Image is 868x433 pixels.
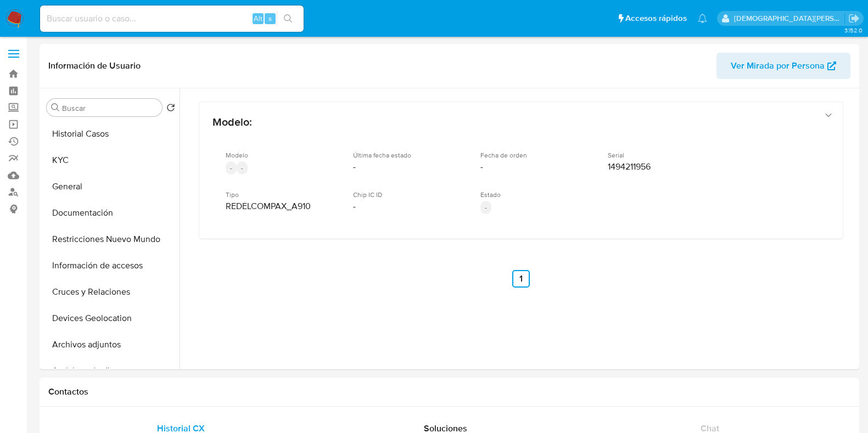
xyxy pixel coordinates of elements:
[625,13,687,24] span: Accesos rápidos
[51,103,60,112] button: Buscar
[734,13,845,24] p: cristian.porley@mercadolibre.com
[166,103,175,115] button: Volver al orden por defecto
[42,226,180,252] button: Restricciones Nuevo Mundo
[42,121,180,147] button: Historial Casos
[42,331,180,358] button: Archivos adjuntos
[48,60,141,71] h1: Información de Usuario
[42,200,180,226] button: Documentación
[42,279,180,305] button: Cruces y Relaciones
[42,305,180,331] button: Devices Geolocation
[42,252,180,279] button: Información de accesos
[40,12,304,26] input: Buscar usuario o caso...
[268,13,272,24] span: s
[48,386,850,397] h1: Contactos
[254,13,262,24] span: Alt
[698,14,707,23] a: Notificaciones
[716,53,850,79] button: Ver Mirada por Persona
[277,11,299,26] button: search-icon
[731,53,825,79] span: Ver Mirada por Persona
[62,103,158,113] input: Buscar
[42,173,180,200] button: General
[42,358,180,384] button: Anticipos de dinero
[42,147,180,173] button: KYC
[848,13,860,24] a: Salir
